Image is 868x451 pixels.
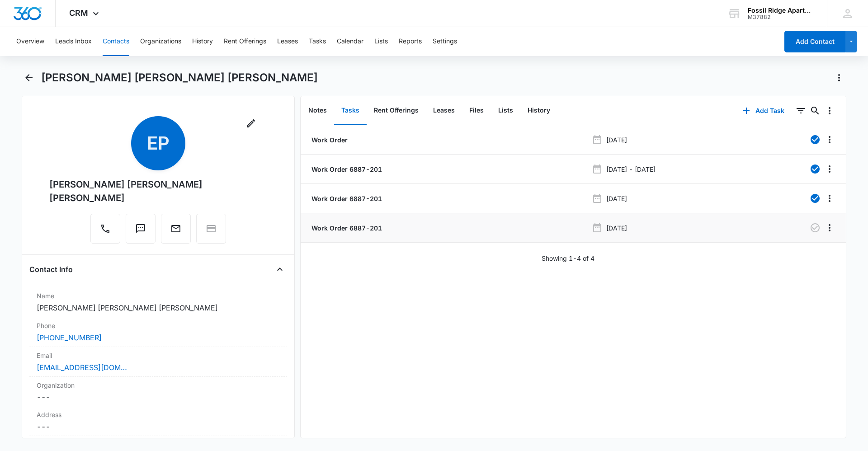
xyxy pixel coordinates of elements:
button: Contacts [103,27,129,56]
span: EP [131,116,185,170]
button: Overflow Menu [822,191,837,206]
div: Address--- [29,406,287,436]
h4: Contact Info [29,264,73,275]
div: Email[EMAIL_ADDRESS][DOMAIN_NAME] [29,347,287,377]
label: Organization [37,381,280,390]
label: Name [37,291,280,301]
label: Phone [37,321,280,330]
button: Rent Offerings [224,27,266,56]
a: Call [90,228,120,235]
p: [DATE] [606,194,627,203]
button: Back [22,70,36,85]
a: Work Order 6887-201 [310,223,382,233]
button: Add Contact [784,31,845,52]
h1: [PERSON_NAME] [PERSON_NAME] [PERSON_NAME] [41,71,318,85]
p: [DATE] [606,223,627,233]
button: Organizations [140,27,181,56]
div: Name[PERSON_NAME] [PERSON_NAME] [PERSON_NAME] [29,287,287,317]
label: Email [37,351,280,360]
button: Reports [399,27,422,56]
button: Email [161,214,191,244]
button: Tasks [309,27,326,56]
button: Leads Inbox [55,27,92,56]
button: Tasks [334,97,367,125]
button: Close [273,262,287,277]
div: Organization--- [29,377,287,406]
span: CRM [69,8,88,18]
button: Text [126,214,156,244]
button: Overflow Menu [822,221,837,235]
a: Work Order [310,135,348,145]
button: Lists [491,97,520,125]
p: [DATE] [606,135,627,145]
button: Search... [808,103,822,118]
button: History [520,97,557,125]
button: Leases [277,27,298,56]
button: Filters [793,103,808,118]
button: History [192,27,213,56]
button: Notes [301,97,334,125]
dd: --- [37,421,280,432]
a: [PHONE_NUMBER] [37,332,102,343]
button: Call [90,214,120,244]
a: [EMAIL_ADDRESS][DOMAIN_NAME] [37,362,127,373]
button: Actions [832,70,846,85]
p: [DATE] - [DATE] [606,164,656,174]
button: Files [462,97,491,125]
p: Showing 1-4 of 4 [542,254,594,263]
button: Lists [374,27,388,56]
a: Email [161,228,191,235]
label: Address [37,410,280,419]
div: account id [748,14,814,20]
button: Overview [16,27,44,56]
button: Settings [433,27,457,56]
div: [PERSON_NAME] [PERSON_NAME] [PERSON_NAME] [49,178,267,205]
button: Add Task [734,100,793,122]
dd: --- [37,392,280,403]
dd: [PERSON_NAME] [PERSON_NAME] [PERSON_NAME] [37,302,280,313]
a: Work Order 6887-201 [310,164,382,174]
button: Overflow Menu [822,132,837,147]
button: Overflow Menu [822,162,837,176]
button: Overflow Menu [822,103,837,118]
button: Leases [426,97,462,125]
a: Work Order 6887-201 [310,194,382,203]
a: Text [126,228,156,235]
div: Phone[PHONE_NUMBER] [29,317,287,347]
button: Calendar [337,27,363,56]
button: Rent Offerings [367,97,426,125]
div: account name [748,7,814,14]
